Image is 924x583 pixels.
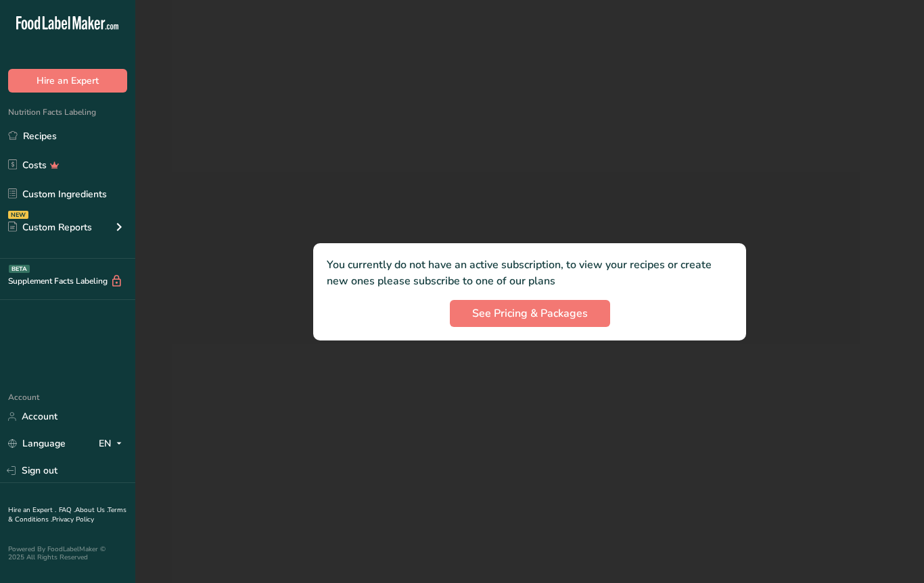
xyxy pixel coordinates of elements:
[99,436,127,452] div: EN
[8,211,28,219] div: NEW
[52,515,94,524] a: Privacy Policy
[327,257,733,289] p: You currently do not have an active subscription, to view your recipes or create new ones please ...
[8,220,92,234] div: Custom Reports
[472,305,588,322] span: See Pricing & Packages
[75,505,108,515] a: About Us .
[8,69,127,93] button: Hire an Expert
[450,300,610,327] button: See Pricing & Packages
[8,432,66,455] a: Language
[9,265,30,273] div: BETA
[59,505,75,515] a: FAQ .
[8,545,127,561] div: Powered By FoodLabelMaker © 2025 All Rights Reserved
[8,505,56,515] a: Hire an Expert .
[8,505,126,524] a: Terms & Conditions .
